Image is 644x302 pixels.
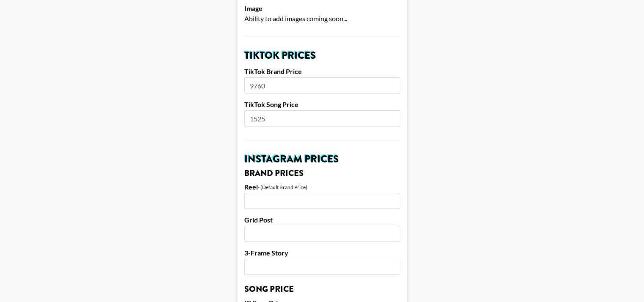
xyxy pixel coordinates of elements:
label: 3-Frame Story [244,249,400,257]
label: Grid Post [244,216,400,224]
span: Ability to add images coming soon... [244,14,347,22]
label: Reel [244,183,258,191]
h2: TikTok Prices [244,50,400,60]
h3: Song Price [244,285,400,294]
div: - (Default Brand Price) [258,184,307,190]
label: TikTok Brand Price [244,67,400,76]
label: TikTok Song Price [244,100,400,109]
label: Image [244,4,400,13]
h2: Instagram Prices [244,154,400,164]
h3: Brand Prices [244,169,400,178]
